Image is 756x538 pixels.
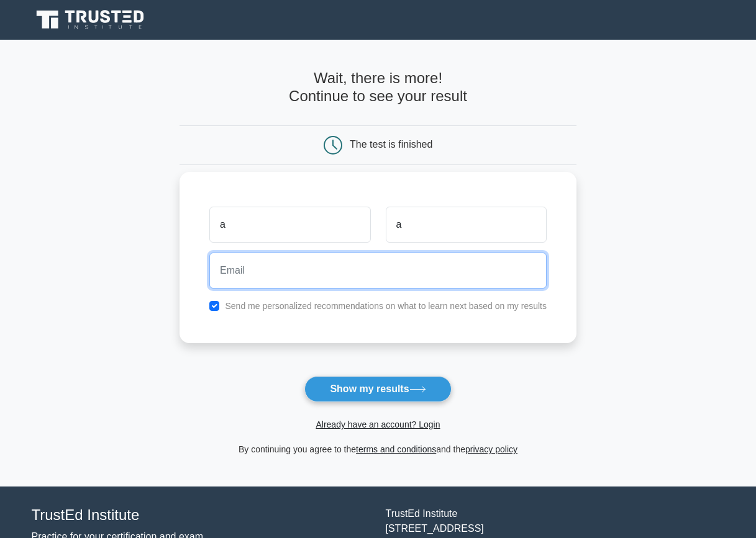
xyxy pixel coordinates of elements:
div: The test is finished [350,139,432,150]
label: Send me personalized recommendations on what to learn next based on my results [225,301,547,311]
input: Email [209,253,547,289]
button: Show my results [304,376,451,402]
div: By continuing you agree to the and the [172,442,584,457]
h4: TrustEd Institute [32,506,371,524]
input: First name [209,207,370,243]
input: Last name [386,207,547,243]
a: privacy policy [465,444,517,454]
h4: Wait, there is more! Continue to see your result [180,69,576,105]
a: Already have an account? Login [316,419,440,429]
a: terms and conditions [356,444,436,454]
